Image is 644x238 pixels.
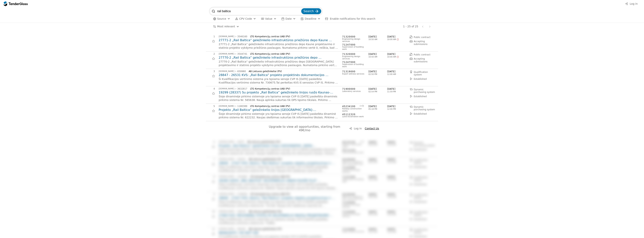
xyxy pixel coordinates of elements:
span: 10:00 AM [387,56,396,58]
a: [DOMAIN_NAME]3544741 [219,53,247,55]
div: Engineering design services [342,55,365,60]
div: 1 [206,35,215,38]
a: [DOMAIN_NAME]1180389 [219,105,247,107]
span: Upgrade to view all opportunities, starting from 49€/mo [269,125,341,132]
a: 28847 - 26531 KVS: „Rail Baltica" projekto projektinės dokumentacijos ekspertinio tikrinimo ir ve... [219,73,338,77]
button: Date [280,16,297,21]
button: Value [259,16,278,21]
button: Enable notifications for this search [324,16,376,21]
div: AB Lietuvos geležinkeliai (PV) [249,70,335,73]
div: (+ 3 ) [343,105,364,107]
a: [DOMAIN_NAME]3632817 [219,88,247,90]
button: Search [301,8,321,14]
div: LTG Kompetencijų centras UAB (PV) [250,105,335,107]
span: 71319000 [342,70,365,73]
div: 5 [206,105,215,107]
span: [DATE] [387,53,406,56]
div: 2 [206,53,215,55]
span: 11:59 PM [387,91,396,93]
span: Established [414,113,427,115]
span: Log in [354,127,362,130]
span: Source [217,17,226,20]
span: Qualification system [414,71,429,76]
span: [DATE] [368,35,387,38]
p: 27771-2 „Rail Baltica“ geležinkelio infrastruktūros priežiūros depo Kaune projektavimo ir statini... [219,43,338,50]
span: [DATE] [368,87,387,91]
span: 71320000 [342,35,365,38]
div: Railway construction works [342,108,365,112]
div: [DOMAIN_NAME] [219,88,234,90]
div: [DOMAIN_NAME] [219,105,234,107]
div: LTG Kompetencijų centras UAB (PV) [250,35,335,38]
span: [DATE] [368,70,387,73]
div: 659980 [237,70,246,72]
span: 02:54 PM [368,91,387,93]
span: [DATE] [368,105,387,108]
div: 1 - 25 of 25 [403,25,418,28]
p: Ši Kvalifikacijos vertinimo sistema yra tęsiama senoje CVP IS [DATE] paskelbta Kvalifikacijos ver... [219,77,338,85]
p: Šioje dinaminėje pirkimo sistemoje yra tęsiama senoje CVP IS [DATE] paskelbta dinaminės pirkimo s... [219,95,338,102]
span: Search [303,9,314,13]
span: Contact Us [365,127,379,130]
div: [DOMAIN_NAME] [219,36,234,37]
span: Enable notifications for this search [330,17,375,20]
span: 10:00 AM [387,38,396,41]
input: Search tenders... [217,7,300,15]
div: [DOMAIN_NAME] [219,53,234,55]
a: Contact Us [365,127,379,130]
button: Deadline [299,16,322,21]
span: 10:50 AM [368,56,387,58]
span: [DATE] [368,53,387,56]
span: 71320000 [342,53,365,56]
span: 10:50 AM [368,38,387,41]
span: Deadline [305,17,316,20]
span: Accepting submissions [414,57,428,63]
span: Public contract [414,36,430,39]
div: [DOMAIN_NAME] [219,70,234,72]
div: LTG Kompetencijų centras UAB (PV) [250,87,335,90]
div: Supervision of building work [342,46,365,50]
div: Land-reclamation work [342,116,365,118]
div: Laboratory services [342,90,365,93]
span: Dynamic purchasing system [414,88,435,93]
span: CPV Code [239,17,252,20]
a: 19299 (28337) Su projekto „Rail Baltica“ geležinkelio linijos ruožo Kaunas-Ramygala rangos darbai... [219,90,338,95]
div: Supervision of building work [342,63,365,68]
div: Expert witness services [342,73,365,75]
div: Engineering design services [342,38,365,43]
span: 02:50 PM [368,73,387,75]
span: Dynamic purchasing system [414,106,435,111]
span: [DATE] [387,87,406,91]
span: [DATE] [387,35,406,38]
a: 27771-2 „Rail Baltica“ geležinkelio infrastruktūros priežiūros depo Kaune projektavimo ir statini... [219,38,338,42]
p: 27770-2 „Rail Baltica“ geležinkelio infrastruktūros priežiūros depo [GEOGRAPHIC_DATA] projektavim... [219,60,338,67]
span: Date [285,17,292,20]
button: Source [212,16,232,21]
a: [DOMAIN_NAME]3546160 [219,35,247,38]
p: Šioje dinaminėje pirkimo sistemoje yra tęsiama senoje CVP IS [DATE] paskelbta dinaminė pirkimo si... [219,112,338,119]
span: [DATE] [387,105,406,108]
div: 3544741 [237,53,247,55]
button: Log in [348,126,363,131]
a: [DOMAIN_NAME]659980 [219,70,246,72]
span: 71900000 [342,87,365,91]
span: Established [414,78,427,80]
span: [DATE] [387,70,406,73]
button: CPV Code [234,16,258,21]
span: Established [414,95,427,98]
span: Accepting submissions [414,40,428,45]
div: LTG Kompetencijų centras UAB (PV) [250,53,335,55]
span: 71247000 [342,43,365,46]
span: 45112320 [342,113,365,116]
a: 27770-2 „Rail Baltica“ geležinkelio infrastruktūros priežiūros depo [GEOGRAPHIC_DATA] projektavim... [219,56,338,60]
button: Log in [624,1,639,6]
div: 3 [206,70,215,73]
span: 12:00 AM [387,73,396,75]
span: Public contract [414,53,430,56]
span: Value [265,17,272,20]
div: 3546160 [237,35,247,38]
